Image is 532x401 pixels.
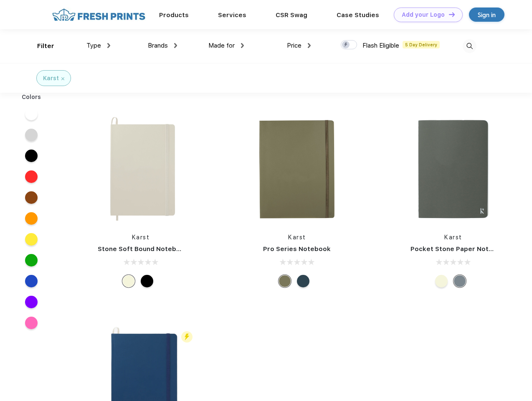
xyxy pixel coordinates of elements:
[132,234,150,241] a: Karst
[159,11,189,19] a: Products
[15,93,48,102] div: Colors
[453,275,466,287] div: Gray
[98,245,188,253] a: Stone Soft Bound Notebook
[263,245,331,253] a: Pro Series Notebook
[61,77,64,80] img: filter_cancel.svg
[122,275,135,287] div: Beige
[469,8,504,22] a: Sign in
[398,114,509,225] img: func=resize&h=266
[181,331,193,343] img: flash_active_toggle.svg
[449,12,455,17] img: DT
[308,43,311,48] img: dropdown.png
[50,8,148,22] img: fo%20logo%202.webp
[174,43,177,48] img: dropdown.png
[85,114,196,225] img: func=resize&h=266
[208,42,235,49] span: Made for
[241,114,352,225] img: func=resize&h=266
[218,11,246,19] a: Services
[297,275,309,287] div: Navy
[463,39,476,53] img: desktop_search.svg
[276,11,307,19] a: CSR Swag
[148,42,168,49] span: Brands
[37,41,54,51] div: Filter
[403,41,440,48] span: 5 Day Delivery
[402,11,445,18] div: Add your Logo
[287,42,301,49] span: Price
[410,245,509,253] a: Pocket Stone Paper Notebook
[444,234,462,241] a: Karst
[288,234,306,241] a: Karst
[141,275,153,287] div: Black
[107,43,110,48] img: dropdown.png
[86,42,101,49] span: Type
[478,10,496,20] div: Sign in
[279,275,291,287] div: Olive
[362,42,399,49] span: Flash Eligible
[435,275,448,287] div: Beige
[43,74,59,83] div: Karst
[241,43,244,48] img: dropdown.png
